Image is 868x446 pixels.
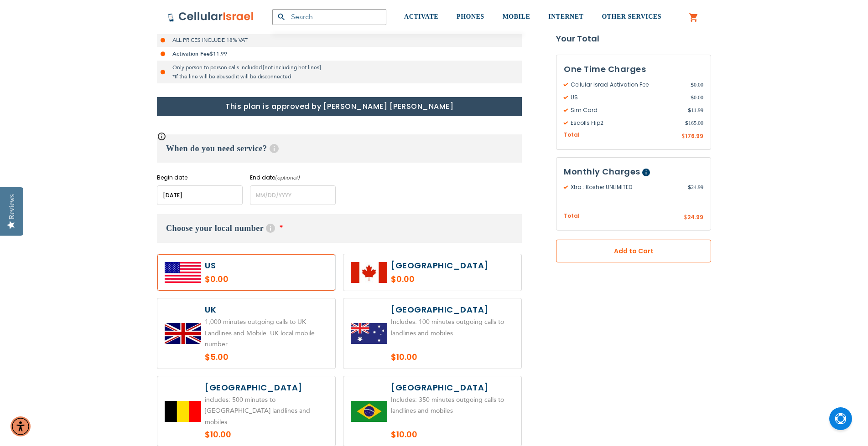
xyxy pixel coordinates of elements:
li: ALL PRICES INCLUDE 18% VAT [157,33,522,47]
img: Cellular Israel Logo [167,11,254,22]
i: (optional) [275,174,300,181]
span: $ [684,214,687,222]
span: Add to Cart [586,246,681,256]
span: $ [688,106,691,114]
span: $ [685,119,688,127]
span: Total [564,131,580,139]
span: MOBILE [503,13,530,20]
span: Escolls Flip2 [564,119,685,127]
span: Cellular Israel Activation Fee [564,81,691,89]
h1: This plan is approved by [PERSON_NAME] [PERSON_NAME] [157,97,522,116]
strong: Your Total [556,32,711,46]
span: Help [642,169,650,176]
div: Accessibility Menu [10,416,31,436]
label: Begin date [157,174,243,182]
div: Reviews [8,194,16,219]
span: 11.99 [688,106,703,114]
span: 24.99 [688,183,703,191]
span: Total [564,212,580,220]
input: MM/DD/YYYY [250,185,336,205]
span: $ [691,93,694,102]
span: US [564,93,691,102]
span: 0.00 [691,93,703,102]
span: Monthly Charges [564,166,640,177]
input: MM/DD/YYYY [157,185,243,205]
li: Only person to person calls included [not including hot lines] *If the line will be abused it wil... [157,61,522,83]
strong: Activation Fee [172,50,210,57]
span: $ [691,81,694,89]
span: Sim Card [564,106,688,114]
span: 0.00 [691,81,703,89]
span: INTERNET [548,13,583,20]
h3: When do you need service? [157,134,522,163]
span: ACTIVATE [404,13,438,20]
h3: One Time Charges [564,62,703,76]
span: Help [266,224,275,233]
span: Xtra : Kosher UNLIMITED [564,183,688,191]
span: $11.99 [210,50,227,57]
span: Choose your local number [166,224,264,233]
span: Help [270,144,279,153]
span: OTHER SERVICES [602,13,661,20]
span: $ [688,183,691,191]
label: End date [250,174,336,182]
span: PHONES [457,13,484,20]
button: Add to Cart [556,240,711,262]
span: 165.00 [685,119,703,127]
span: 24.99 [687,213,703,221]
span: $ [681,133,685,141]
span: 176.99 [685,132,703,140]
input: Search [272,9,386,25]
